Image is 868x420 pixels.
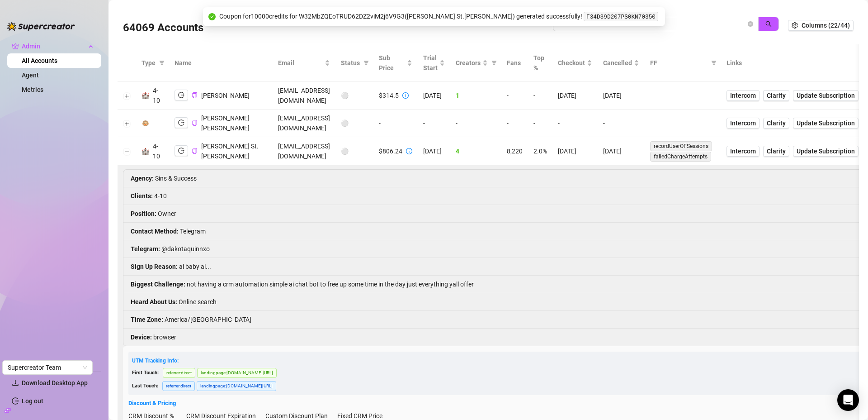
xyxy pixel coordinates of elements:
strong: Contact Method : [131,228,179,235]
span: Sub Price [379,53,405,73]
a: All Accounts [22,57,57,64]
div: 🐵 [142,118,149,128]
span: ⚪ [341,92,349,99]
td: [DATE] [598,82,645,110]
span: copy [192,148,198,154]
span: Type [142,58,156,68]
strong: Agency : [131,175,154,182]
span: 8,220 [507,148,523,155]
span: UTM Tracking Info: [132,358,179,364]
span: Download Desktop App [22,379,88,387]
div: Open Intercom Messenger [837,389,859,411]
span: ⚪ [341,148,349,155]
button: Update Subscription [793,90,859,101]
button: Copy Account UID [192,148,198,154]
span: filter [363,60,369,66]
span: filter [159,60,165,66]
strong: Sign Up Reason : [131,263,178,270]
span: Update Subscription [797,119,855,127]
button: Copy Account UID [192,119,198,126]
th: Fans [501,44,528,82]
div: $806.24 [379,146,402,156]
code: F34D39D207PS0KN70350 [584,12,658,21]
span: Columns (22/44) [802,22,850,29]
span: Creators [456,58,481,68]
button: logout [175,145,188,156]
button: close-circle [748,21,753,27]
span: Email [278,58,323,68]
span: Cancelled [603,58,632,68]
td: - [552,110,598,137]
button: Update Subscription [793,146,859,157]
td: [DATE] [418,82,450,110]
span: download [12,379,19,387]
span: build [5,407,11,414]
span: Admin [22,39,86,53]
span: filter [157,56,166,70]
th: Links [721,44,864,82]
td: [EMAIL_ADDRESS][DOMAIN_NAME] [273,110,335,137]
div: Coupon for 10000 credits for W32MbZQEoTRUD62DZ2viM2j6V9G3 ( [PERSON_NAME] St.[PERSON_NAME] ) gene... [219,11,659,22]
td: [DATE] [552,82,598,110]
button: Copy Account UID [192,92,198,99]
strong: Time Zone : [131,316,163,323]
strong: Clients : [131,192,153,200]
td: - [373,110,418,137]
a: Log out [22,397,43,405]
span: Clarity [767,146,786,156]
a: Intercom [726,118,759,129]
span: Update Subscription [797,92,855,99]
span: crown [12,43,19,50]
span: [PERSON_NAME] St.[PERSON_NAME] [201,143,259,160]
span: landingpage : [DOMAIN_NAME][URL] [197,381,276,391]
span: info-circle [406,148,412,154]
th: Top % [528,44,552,82]
span: logout [178,119,184,126]
td: - [501,110,528,137]
button: Columns (22/44) [788,20,854,31]
td: - [528,110,552,137]
strong: Biggest Challenge : [131,281,185,288]
span: copy [192,120,198,126]
div: 🏰 [142,91,149,100]
th: Creators [450,44,501,82]
a: Intercom [726,146,759,157]
button: logout [175,117,188,128]
span: copy [192,92,198,98]
th: Email [273,44,335,82]
td: - [598,110,645,137]
th: Checkout [552,44,598,82]
span: filter [709,56,718,70]
strong: Heard About Us : [131,298,177,305]
span: referrer : direct [163,368,195,378]
td: [DATE] [418,137,450,166]
a: Agent [22,72,39,79]
span: Intercom [730,146,756,156]
a: Clarity [763,146,789,157]
span: logout [178,148,184,154]
a: Intercom [726,90,759,101]
strong: Device : [131,334,152,341]
span: FF [650,58,708,68]
a: Clarity [763,90,789,101]
span: recordUserOFSessions [650,141,712,151]
th: Trial Start [418,44,450,82]
td: - [418,110,450,137]
span: ⚪ [341,119,349,127]
div: 🏰 [142,146,149,156]
span: referrer : direct [162,381,195,391]
button: Expand row [123,120,131,127]
span: filter [362,56,371,70]
a: Clarity [763,118,789,129]
button: Update Subscription [793,118,859,129]
th: Cancelled [598,44,645,82]
td: [EMAIL_ADDRESS][DOMAIN_NAME] [273,82,335,110]
span: Supercreator Team [8,361,87,374]
td: - [501,82,528,110]
span: filter [490,56,499,70]
span: logout [178,92,184,98]
span: Clarity [767,118,786,128]
th: Sub Price [373,44,418,82]
button: Collapse row [123,148,131,155]
span: Last Touch: [132,383,158,389]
